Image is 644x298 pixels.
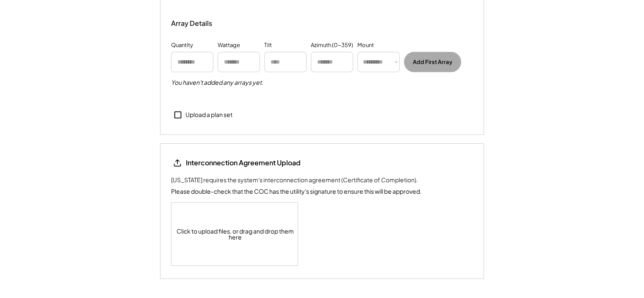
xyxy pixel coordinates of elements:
div: Click to upload files, or drag and drop them here [171,203,299,265]
div: Quantity [171,41,193,50]
div: Tilt [264,41,272,50]
div: Array Details [171,18,213,28]
div: [US_STATE] requires the system's interconnection agreement (Certificate of Completion). [171,175,418,184]
div: Please double-check that the COC has the utility's signature to ensure this will be approved. [171,187,422,196]
div: Mount [357,41,374,50]
div: Azimuth (0-359) [311,41,353,50]
div: Upload a plan set [185,111,232,119]
div: Wattage [218,41,240,50]
h5: You haven't added any arrays yet. [171,78,263,87]
button: Add First Array [404,52,461,72]
div: Interconnection Agreement Upload [186,158,301,167]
